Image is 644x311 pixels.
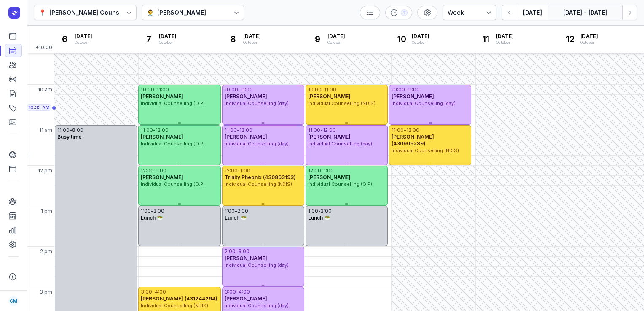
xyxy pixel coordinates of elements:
[152,289,155,295] div: -
[75,33,92,40] span: [DATE]
[38,86,52,93] span: 10 am
[392,127,404,134] div: 11:00
[238,86,241,93] div: -
[408,86,420,93] div: 11:00
[235,208,237,214] div: -
[308,134,351,140] span: [PERSON_NAME]
[479,32,493,46] div: 11
[141,303,208,308] span: Individual Counselling (NDIS)
[157,8,206,18] div: [PERSON_NAME]
[156,167,166,174] div: 1:00
[237,208,248,214] div: 2:00
[548,5,622,20] button: [DATE] - [DATE]
[225,174,296,180] span: Trinity Pheonix (430863193)
[159,33,177,40] span: [DATE]
[156,127,169,134] div: 12:00
[141,214,163,221] span: Lunch 🥗
[392,134,434,147] span: [PERSON_NAME] (430906289)
[308,86,322,93] div: 10:00
[327,33,345,40] span: [DATE]
[226,32,240,46] div: 8
[392,147,459,153] span: Individual Counselling (NDIS)
[412,40,429,46] div: October
[147,8,154,18] div: 👨‍⚕️
[406,127,419,134] div: 12:00
[580,40,598,46] div: October
[141,174,183,180] span: [PERSON_NAME]
[225,303,289,308] span: Individual Counselling (day)
[141,141,205,147] span: Individual Counselling (O.P)
[392,86,405,93] div: 10:00
[323,127,336,134] div: 12:00
[517,5,548,20] button: [DATE]
[308,214,330,221] span: Lunch 🥗
[154,167,156,174] div: -
[225,93,267,99] span: [PERSON_NAME]
[322,86,324,93] div: -
[308,141,372,147] span: Individual Counselling (day)
[404,127,406,134] div: -
[39,8,46,18] div: 📍
[225,208,235,214] div: 1:00
[70,127,72,134] div: -
[239,127,252,134] div: 12:00
[225,181,292,187] span: Individual Counselling (NDIS)
[151,208,153,214] div: -
[153,208,164,214] div: 2:00
[580,33,598,40] span: [DATE]
[320,127,323,134] div: -
[153,127,156,134] div: -
[141,134,183,140] span: [PERSON_NAME]
[225,248,236,255] div: 2:00
[395,32,408,46] div: 10
[49,8,136,18] div: [PERSON_NAME] Counselling
[40,248,52,255] span: 2 pm
[392,93,434,99] span: [PERSON_NAME]
[225,141,289,147] span: Individual Counselling (day)
[496,40,514,46] div: October
[563,32,577,46] div: 12
[35,44,54,53] span: +10:00
[225,214,247,221] span: Lunch 🥗
[141,295,217,302] span: [PERSON_NAME] (431244264)
[308,100,376,106] span: Individual Counselling (NDIS)
[308,127,320,134] div: 11:00
[308,181,372,187] span: Individual Counselling (O.P)
[40,289,52,295] span: 3 pm
[141,93,183,99] span: [PERSON_NAME]
[238,167,240,174] div: -
[308,93,351,99] span: [PERSON_NAME]
[308,208,318,214] div: 1:00
[225,289,236,295] div: 3:00
[321,167,324,174] div: -
[241,86,253,93] div: 11:00
[142,32,156,46] div: 7
[324,167,334,174] div: 1:00
[141,127,153,134] div: 11:00
[28,104,50,111] span: 10:33 AM
[57,134,82,140] span: Busy time
[75,40,92,46] div: October
[141,86,154,93] div: 10:00
[38,167,52,174] span: 12 pm
[155,289,166,295] div: 4:00
[225,262,289,268] span: Individual Counselling (day)
[225,127,237,134] div: 11:00
[141,167,154,174] div: 12:00
[308,167,321,174] div: 12:00
[225,86,238,93] div: 10:00
[405,86,408,93] div: -
[225,295,267,302] span: [PERSON_NAME]
[318,208,321,214] div: -
[141,289,152,295] div: 3:00
[141,208,151,214] div: 1:00
[141,181,205,187] span: Individual Counselling (O.P)
[225,134,267,140] span: [PERSON_NAME]
[157,86,169,93] div: 11:00
[239,289,250,295] div: 4:00
[308,174,351,180] span: [PERSON_NAME]
[225,100,289,106] span: Individual Counselling (day)
[159,40,177,46] div: October
[141,100,205,106] span: Individual Counselling (O.P)
[243,33,261,40] span: [DATE]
